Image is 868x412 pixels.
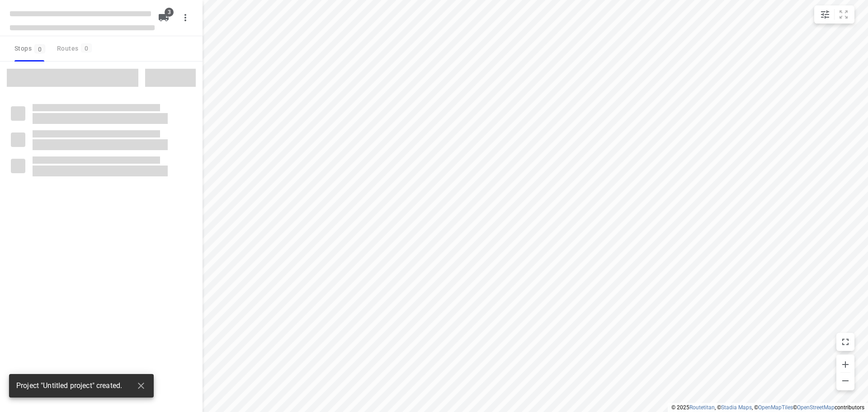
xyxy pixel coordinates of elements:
[814,5,854,24] div: small contained button group
[721,404,752,411] a: Stadia Maps
[671,404,864,411] li: © 2025 , © , © © contributors
[758,404,793,411] a: OpenMapTiles
[689,404,715,411] a: Routetitan
[16,381,122,391] span: Project "Untitled project" created.
[797,404,835,411] a: OpenStreetMap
